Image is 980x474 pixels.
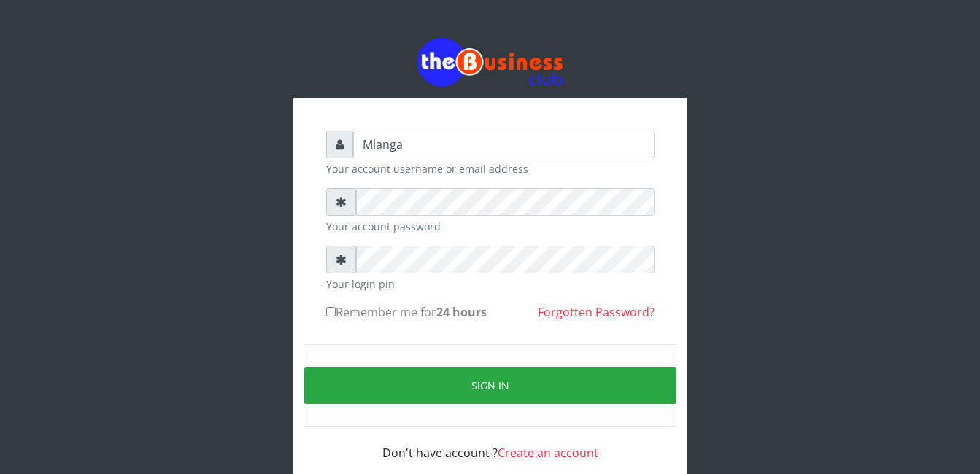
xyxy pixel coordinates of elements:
small: Your account password [326,219,655,234]
input: Username or email address [353,131,655,158]
a: Create an account [498,445,598,461]
a: Forgotten Password? [538,304,655,320]
input: Remember me for24 hours [326,307,336,316]
small: Your account username or email address [326,161,655,176]
button: Sign in [304,367,676,404]
b: 24 hours [436,304,487,320]
small: Your login pin [326,276,655,292]
div: Don't have account ? [326,427,655,462]
label: Remember me for [326,303,487,321]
